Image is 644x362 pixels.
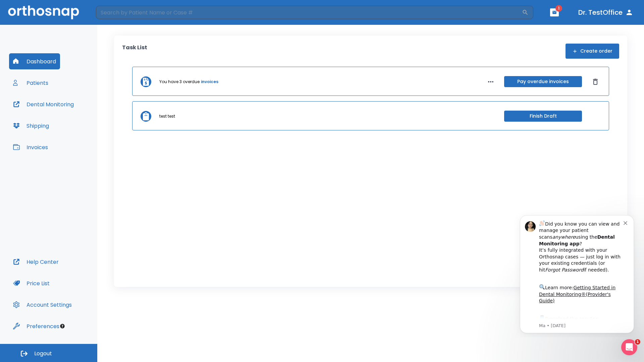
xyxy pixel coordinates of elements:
[59,323,65,329] div: Tooltip anchor
[29,105,114,139] div: Download the app: | ​ Let us know if you need help getting started!
[621,339,637,355] iframe: Intercom live chat
[159,79,200,85] p: You have 3 overdue
[504,76,582,87] button: Pay overdue invoices
[9,275,54,291] button: Price List
[9,139,52,155] button: Invoices
[9,118,53,134] button: Shipping
[8,5,79,19] img: Orthosnap
[159,113,175,119] p: test test
[114,10,119,16] button: Dismiss notification
[9,254,63,270] button: Help Center
[9,53,60,69] button: Dashboard
[635,339,640,345] span: 1
[504,111,582,122] button: Finish Draft
[555,5,562,12] span: 1
[510,209,644,337] iframe: Intercom notifications message
[29,107,89,119] a: App Store
[9,318,63,334] button: Preferences
[590,76,601,87] button: Dismiss
[9,96,78,112] button: Dental Monitoring
[9,297,76,313] button: Account Settings
[29,114,114,120] p: Message from Ma, sent 7w ago
[9,75,52,91] button: Patients
[122,44,147,59] p: Task List
[566,44,619,59] button: Create order
[34,350,52,357] span: Logout
[576,6,636,18] button: Dr. TestOffice
[96,6,522,19] input: Search by Patient Name or Case #
[201,79,218,85] a: invoices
